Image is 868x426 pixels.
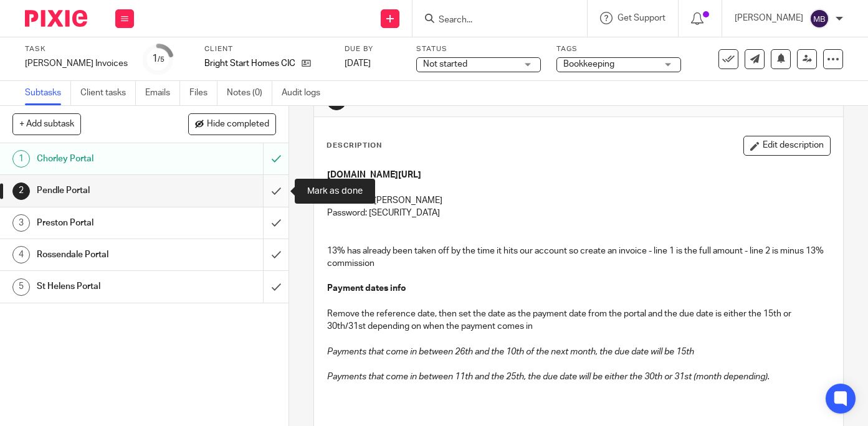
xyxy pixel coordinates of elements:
[563,60,614,69] span: Bookkeeping
[37,277,179,296] h1: St Helens Portal
[809,9,829,29] img: svg%3E
[743,136,831,156] button: Edit description
[158,56,165,63] small: /5
[327,245,830,270] p: 13% has already been taken off by the time it hits our account so create an invoice - line 1 is t...
[423,60,467,69] span: Not started
[25,81,71,105] a: Subtasks
[227,81,272,105] a: Notes (0)
[618,14,665,22] span: Get Support
[25,44,128,54] label: Task
[25,57,128,70] div: [PERSON_NAME] Invoices
[189,81,217,105] a: Files
[12,150,30,168] div: 1
[37,214,179,232] h1: Preston Portal
[204,44,329,54] label: Client
[437,15,550,26] input: Search
[735,12,803,24] p: [PERSON_NAME]
[327,308,830,333] p: Remove the reference date, then set the date as the payment date from the portal and the due date...
[25,10,87,27] img: Pixie
[327,141,382,151] p: Description
[327,171,421,179] strong: [DOMAIN_NAME][URL]
[152,52,165,66] div: 1
[345,44,401,54] label: Due by
[145,81,180,105] a: Emails
[80,81,136,105] a: Client tasks
[207,120,269,130] span: Hide completed
[12,214,30,232] div: 3
[37,181,179,200] h1: Pendle Portal
[327,194,830,207] p: User Name: [PERSON_NAME]
[416,44,541,54] label: Status
[12,246,30,263] div: 4
[12,278,30,296] div: 5
[556,44,681,54] label: Tags
[282,81,330,105] a: Audit logs
[37,149,179,168] h1: Chorley Portal
[345,59,371,68] span: [DATE]
[188,113,276,135] button: Hide completed
[327,348,694,356] em: Payments that come in between 26th and the 10th of the next month, the due date will be 15th
[12,182,30,200] div: 2
[327,372,770,381] em: Payments that come in between 11th and the 25th, the due date will be either the 30th or 31st (mo...
[327,207,830,219] p: Password: [SECURITY_DATA]
[204,57,295,70] p: Bright Start Homes CIC
[37,245,179,264] h1: Rossendale Portal
[12,113,81,135] button: + Add subtask
[25,57,128,70] div: Dawson Invoices
[327,284,406,293] strong: Payment dates info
